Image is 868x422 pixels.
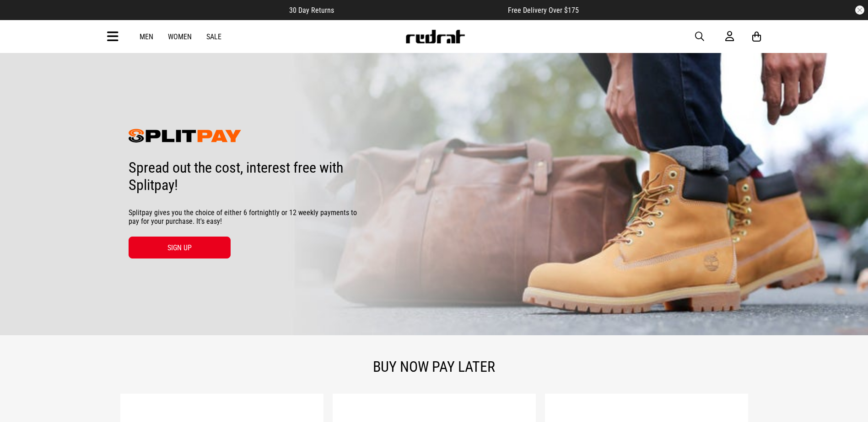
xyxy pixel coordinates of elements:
[105,358,764,375] h2: BUY NOW PAY LATER
[508,6,579,15] span: Free Delivery Over $175
[140,32,153,41] a: Men
[206,32,221,41] a: Sale
[168,32,192,41] a: Women
[129,237,231,258] a: SIGN UP
[352,5,490,15] iframe: Customer reviews powered by Trustpilot
[405,30,465,43] img: Redrat logo
[289,6,334,15] span: 30 Day Returns
[129,159,357,194] h3: Spread out the cost, interest free with Splitpay!
[129,208,357,226] span: Splitpay gives you the choice of either 6 fortnightly or 12 weekly payments to pay for your purch...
